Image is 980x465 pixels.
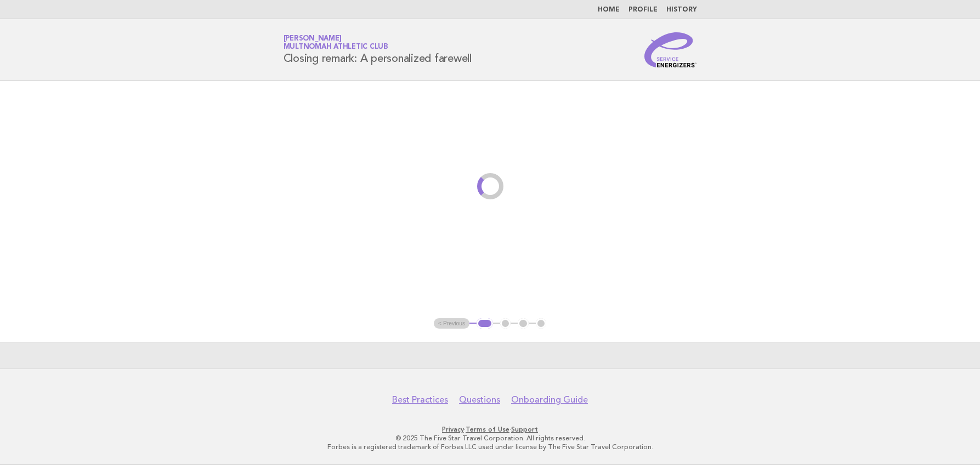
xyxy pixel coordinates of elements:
[666,7,697,13] a: History
[392,394,448,405] a: Best Practices
[155,443,826,451] p: Forbes is a registered trademark of Forbes LLC used under license by The Five Star Travel Corpora...
[511,426,538,433] a: Support
[155,434,826,443] p: © 2025 The Five Star Travel Corporation. All rights reserved.
[628,7,658,13] a: Profile
[155,425,826,434] p: · ·
[284,36,472,64] h1: Closing remark: A personalized farewell
[284,44,388,51] span: Multnomah Athletic Club
[284,35,388,50] a: [PERSON_NAME]Multnomah Athletic Club
[598,7,620,13] a: Home
[459,394,500,405] a: Questions
[442,426,464,433] a: Privacy
[644,32,697,67] img: Service Energizers
[511,394,588,405] a: Onboarding Guide
[466,426,509,433] a: Terms of Use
